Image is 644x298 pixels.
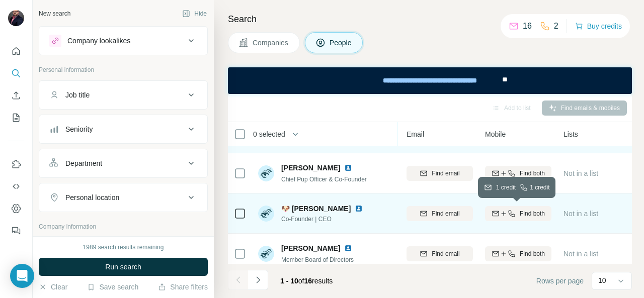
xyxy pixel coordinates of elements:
[485,246,551,261] button: Find both
[344,244,352,252] img: LinkedIn logo
[8,155,24,173] button: Use Surfe on LinkedIn
[432,249,459,258] span: Find email
[281,205,351,213] span: 🐶 [PERSON_NAME]
[304,277,312,285] span: 16
[563,250,598,258] span: Not in a list
[280,277,333,285] span: results
[298,277,304,285] span: of
[432,209,459,218] span: Find email
[39,185,207,210] button: Personal location
[253,38,289,48] span: Companies
[281,243,340,253] span: [PERSON_NAME]
[39,117,207,141] button: Seniority
[8,10,24,26] img: Avatar
[281,215,375,224] span: Co-Founder | CEO
[485,206,551,221] button: Find both
[485,166,551,181] button: Find both
[407,129,424,139] span: Email
[10,264,34,288] div: Open Intercom Messenger
[407,206,473,221] button: Find email
[39,83,207,107] button: Job title
[39,9,70,18] div: New search
[39,222,208,231] p: Company information
[65,90,90,100] div: Job title
[432,169,459,178] span: Find email
[8,222,24,240] button: Feedback
[258,206,274,222] img: Avatar
[8,86,24,105] button: Enrich CSV
[536,276,584,286] span: Rows per page
[228,67,632,94] iframe: Banner
[520,209,545,218] span: Find both
[520,169,545,178] span: Find both
[281,176,367,183] span: Chief Pup Officer & Co-Founder
[253,129,285,139] span: 0 selected
[39,151,207,175] button: Department
[563,169,598,177] span: Not in a list
[87,282,138,292] button: Save search
[563,210,598,218] span: Not in a list
[39,258,208,276] button: Run search
[407,246,473,261] button: Find email
[258,165,274,181] img: Avatar
[598,275,606,285] p: 10
[407,166,473,181] button: Find email
[355,205,363,213] img: LinkedIn logo
[575,19,622,33] button: Buy credits
[8,64,24,82] button: Search
[554,20,558,32] p: 2
[228,12,632,26] h4: Search
[330,38,353,48] span: People
[281,163,340,173] span: [PERSON_NAME]
[8,109,24,127] button: My lists
[65,192,119,203] div: Personal location
[105,262,141,272] span: Run search
[65,158,102,168] div: Department
[8,200,24,218] button: Dashboard
[520,249,545,258] span: Find both
[280,277,298,285] span: 1 - 10
[175,6,214,21] button: Hide
[39,29,207,53] button: Company lookalikes
[65,124,93,134] div: Seniority
[563,129,578,139] span: Lists
[8,42,24,60] button: Quick start
[8,177,24,195] button: Use Surfe API
[39,282,67,292] button: Clear
[67,36,130,46] div: Company lookalikes
[258,246,274,262] img: Avatar
[485,129,506,139] span: Mobile
[344,164,352,172] img: LinkedIn logo
[523,20,532,32] p: 16
[158,282,208,292] button: Share filters
[248,270,268,290] button: Navigate to next page
[83,243,164,252] div: 1989 search results remaining
[281,256,354,263] span: Member Board of Directors
[39,65,208,74] p: Personal information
